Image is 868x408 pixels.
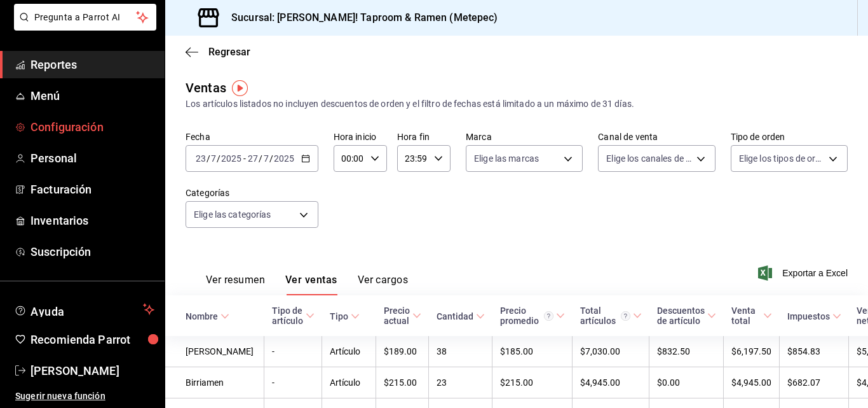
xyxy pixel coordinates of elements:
label: Tipo de orden [731,132,848,141]
span: Precio promedio [500,306,565,326]
td: Birriamen [165,367,264,398]
span: Ayuda [31,302,138,317]
span: Elige los tipos de orden [739,152,824,165]
span: / [217,153,220,164]
button: Ver resumen [206,274,265,295]
div: Nombre [186,311,218,321]
label: Categorías [186,188,318,197]
span: / [269,153,273,164]
td: $0.00 [649,367,724,398]
td: [PERSON_NAME] [165,336,264,367]
td: 38 [429,336,492,367]
td: - [264,367,322,398]
span: Nombre [186,311,229,321]
span: Tipo [330,311,360,321]
td: $7,030.00 [573,336,649,367]
span: Regresar [208,46,250,58]
button: Ver cargos [358,274,409,295]
label: Hora fin [397,132,451,141]
span: / [259,153,262,164]
td: - [264,336,322,367]
svg: Precio promedio = Total artículos / cantidad [544,311,553,321]
td: 23 [429,367,492,398]
label: Hora inicio [334,132,387,141]
button: Exportar a Excel [761,265,848,281]
div: Total artículos [580,306,630,326]
span: Total artículos [580,306,642,326]
td: $189.00 [376,336,429,367]
label: Fecha [186,132,318,141]
td: Artículo [322,367,376,398]
div: Precio promedio [500,306,553,326]
button: Regresar [186,46,250,58]
td: $6,197.50 [724,336,780,367]
span: Precio actual [384,306,421,326]
td: $215.00 [376,367,429,398]
span: Suscripción [31,243,154,260]
td: $4,945.00 [724,367,780,398]
input: -- [263,153,269,164]
td: $215.00 [492,367,573,398]
div: Descuentos de artículo [657,306,705,326]
div: Precio actual [384,306,410,326]
h3: Sucursal: [PERSON_NAME]! Taproom & Ramen (Metepec) [221,10,498,25]
span: Personal [31,150,154,167]
td: $185.00 [492,336,573,367]
div: Impuestos [787,311,830,321]
input: -- [210,153,217,164]
div: Ventas [186,78,226,97]
input: -- [247,153,259,164]
td: $682.07 [780,367,849,398]
div: Tipo [330,311,348,321]
span: Tipo de artículo [272,306,315,326]
div: Cantidad [437,311,473,321]
span: Descuentos de artículo [657,306,716,326]
span: [PERSON_NAME] [31,362,154,379]
a: Pregunta a Parrot AI [9,20,156,33]
span: Venta total [731,306,772,326]
span: Reportes [31,56,154,73]
label: Marca [466,132,583,141]
span: Configuración [31,118,154,136]
span: - [243,153,246,164]
input: -- [195,153,207,164]
td: $854.83 [780,336,849,367]
span: Recomienda Parrot [31,331,154,348]
td: $4,945.00 [573,367,649,398]
span: Elige las categorías [194,208,271,221]
span: / [207,153,210,164]
div: Los artículos listados no incluyen descuentos de orden y el filtro de fechas está limitado a un m... [186,97,848,111]
span: Facturación [31,181,154,198]
span: Impuestos [787,311,841,321]
td: Artículo [322,336,376,367]
td: $832.50 [649,336,724,367]
span: Pregunta a Parrot AI [34,11,137,24]
img: Tooltip marker [232,80,248,96]
div: Venta total [731,306,761,326]
label: Canal de venta [598,132,715,141]
button: Pregunta a Parrot AI [14,4,156,31]
span: Elige las marcas [474,152,539,165]
span: Sugerir nueva función [15,390,154,403]
span: Elige los canales de venta [606,152,691,165]
svg: El total artículos considera cambios de precios en los artículos así como costos adicionales por ... [621,311,630,321]
span: Cantidad [437,311,485,321]
input: ---- [273,153,295,164]
button: Ver ventas [285,274,337,295]
span: Menú [31,87,154,104]
span: Inventarios [31,212,154,229]
div: Tipo de artículo [272,306,303,326]
input: ---- [220,153,242,164]
div: navigation tabs [206,274,408,295]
